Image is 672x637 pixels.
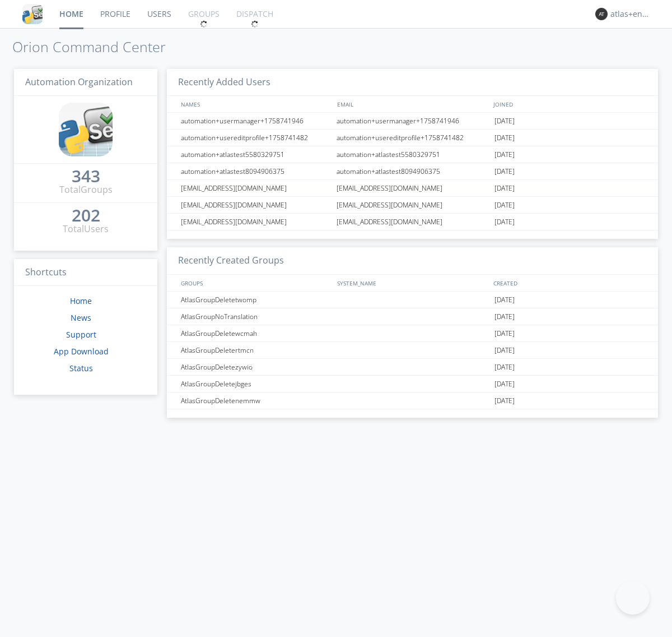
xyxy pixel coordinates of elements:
span: [DATE] [494,163,515,180]
span: [DATE] [494,359,515,376]
h3: Shortcuts [14,259,157,287]
a: Status [69,363,93,373]
a: automation+usermanager+1758741946automation+usermanager+1758741946[DATE] [167,113,658,130]
a: AtlasGroupDeletenemmw[DATE] [167,393,658,409]
h3: Recently Added Users [167,69,658,96]
span: [DATE] [494,197,515,214]
div: automation+usereditprofile+1758741482 [334,130,492,146]
div: automation+usermanager+1758741946 [334,113,492,129]
div: CREATED [491,275,647,291]
span: [DATE] [494,130,515,146]
div: automation+atlastest5580329751 [334,146,492,163]
div: AtlasGroupDeletejbges [178,376,333,392]
span: [DATE] [494,214,515,230]
div: AtlasGroupDeletewcmah [178,325,333,341]
iframe: Toggle Customer Support [616,581,650,615]
div: AtlasGroupNoTranslation [178,308,333,325]
div: [EMAIL_ADDRESS][DOMAIN_NAME] [178,197,333,213]
div: automation+usermanager+1758741946 [178,113,333,129]
div: automation+usereditprofile+1758741482 [178,130,333,146]
a: News [71,312,91,323]
a: Home [70,296,92,306]
span: [DATE] [494,180,515,197]
div: AtlasGroupDeletertmcn [178,342,333,358]
img: 373638.png [595,8,608,20]
div: AtlasGroupDeletezywio [178,359,333,375]
span: [DATE] [494,342,515,359]
span: [DATE] [494,308,515,325]
div: EMAIL [334,96,491,112]
a: automation+usereditprofile+1758741482automation+usereditprofile+1758741482[DATE] [167,130,658,146]
span: [DATE] [494,376,515,393]
a: AtlasGroupDeletejbges[DATE] [167,376,658,393]
div: atlas+english0002 [610,8,652,20]
div: AtlasGroupDeletenemmw [178,393,333,409]
span: [DATE] [494,113,515,130]
div: automation+atlastest8094906375 [178,163,333,179]
div: [EMAIL_ADDRESS][DOMAIN_NAME] [334,180,492,196]
div: SYSTEM_NAME [334,275,491,291]
div: 202 [72,210,100,221]
div: Total Groups [59,183,113,196]
a: [EMAIL_ADDRESS][DOMAIN_NAME][EMAIL_ADDRESS][DOMAIN_NAME][DATE] [167,180,658,197]
a: Support [66,329,96,340]
h3: Recently Created Groups [167,247,658,275]
div: Total Users [63,223,109,236]
a: 202 [72,210,100,223]
img: cddb5a64eb264b2086981ab96f4c1ba7 [22,4,43,24]
div: automation+atlastest5580329751 [178,146,333,163]
div: GROUPS [178,275,332,291]
div: [EMAIL_ADDRESS][DOMAIN_NAME] [334,197,492,213]
a: AtlasGroupDeletetwomp[DATE] [167,292,658,308]
div: [EMAIL_ADDRESS][DOMAIN_NAME] [178,180,333,196]
a: automation+atlastest8094906375automation+atlastest8094906375[DATE] [167,163,658,180]
span: [DATE] [494,292,515,308]
a: [EMAIL_ADDRESS][DOMAIN_NAME][EMAIL_ADDRESS][DOMAIN_NAME][DATE] [167,197,658,214]
img: spin.svg [251,20,259,28]
a: automation+atlastest5580329751automation+atlastest5580329751[DATE] [167,146,658,163]
a: AtlasGroupDeletertmcn[DATE] [167,342,658,359]
div: automation+atlastest8094906375 [334,163,492,179]
a: AtlasGroupDeletezywio[DATE] [167,359,658,376]
img: cddb5a64eb264b2086981ab96f4c1ba7 [59,103,113,156]
span: Automation Organization [25,76,133,88]
span: [DATE] [494,146,515,163]
a: 343 [72,170,100,183]
img: spin.svg [200,20,208,28]
div: [EMAIL_ADDRESS][DOMAIN_NAME] [334,214,492,230]
span: [DATE] [494,393,515,409]
div: 343 [72,170,100,182]
a: [EMAIL_ADDRESS][DOMAIN_NAME][EMAIL_ADDRESS][DOMAIN_NAME][DATE] [167,214,658,230]
div: JOINED [491,96,647,112]
div: AtlasGroupDeletetwomp [178,292,333,308]
a: App Download [54,346,109,357]
div: [EMAIL_ADDRESS][DOMAIN_NAME] [178,214,333,230]
a: AtlasGroupDeletewcmah[DATE] [167,325,658,342]
a: AtlasGroupNoTranslation[DATE] [167,308,658,325]
span: [DATE] [494,325,515,342]
div: NAMES [178,96,332,112]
